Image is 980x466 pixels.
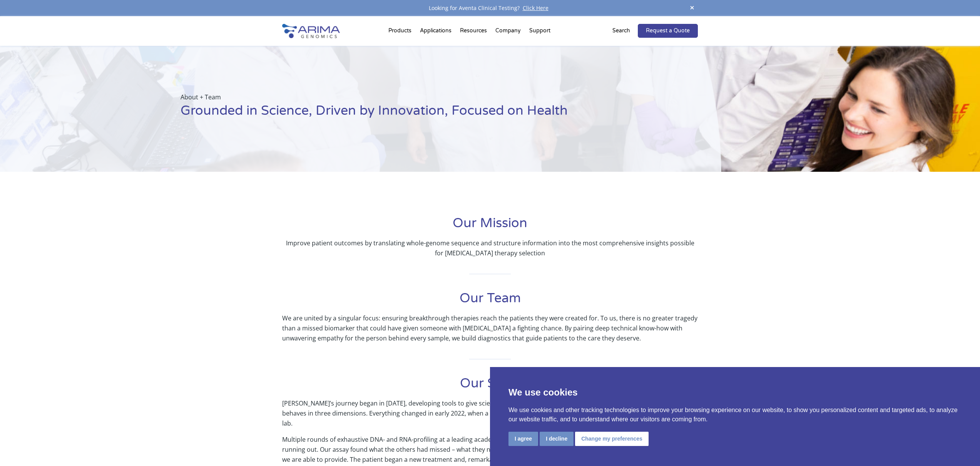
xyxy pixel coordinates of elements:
p: Search [612,26,630,36]
div: Looking for Aventa Clinical Testing? [282,3,698,13]
p: About + Team [181,92,683,102]
button: I agree [508,432,538,446]
button: I decline [540,432,574,446]
h1: Our Team [282,290,698,313]
a: Request a Quote [638,24,698,38]
img: Arima-Genomics-logo [282,24,340,38]
p: We are united by a singular focus: ensuring breakthrough therapies reach the patients they were c... [282,313,698,343]
button: Change my preferences [575,432,649,446]
p: Improve patient outcomes by translating whole-genome sequence and structure information into the ... [282,238,698,258]
a: Click Here [520,4,552,12]
h1: Our Mission [282,215,698,238]
p: We use cookies and other tracking technologies to improve your browsing experience on our website... [508,406,962,424]
p: [PERSON_NAME]’s journey began in [DATE], developing tools to give scientists an unprecedented win... [282,398,698,434]
h1: Grounded in Science, Driven by Innovation, Focused on Health [181,102,683,126]
p: We use cookies [508,386,962,399]
h1: Our Story [282,375,698,398]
